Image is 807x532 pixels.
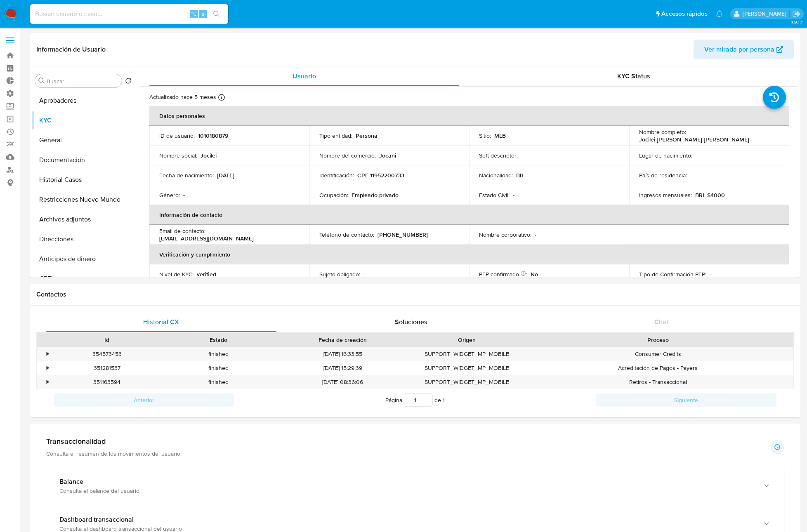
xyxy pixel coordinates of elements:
[32,249,135,269] button: Anticipos de dinero
[159,271,193,278] p: Nivel de KYC :
[513,191,514,199] p: -
[639,172,687,179] p: País de residencia :
[352,191,399,199] p: Empleado privado
[191,10,197,18] span: ⌥
[411,361,523,375] div: SUPPORT_WIDGET_MP_MOBILE
[32,111,135,130] button: KYC
[523,347,793,361] div: Consumer Credits
[596,393,776,407] button: Siguiente
[208,8,225,20] button: search-icon
[516,172,524,179] p: BR
[274,375,411,389] div: [DATE] 08:36:06
[32,229,135,249] button: Direcciones
[710,271,711,278] p: -
[38,78,45,84] button: Buscar
[125,78,132,87] button: Volver al orden por defecto
[378,231,428,238] p: [PHONE_NUMBER]
[169,336,269,344] div: Estado
[694,40,794,59] button: Ver mirada por persona
[280,336,405,344] div: Fecha de creación
[479,231,531,238] p: Nombre corporativo :
[159,227,205,235] p: Email de contacto :
[479,191,510,199] p: Estado Civil :
[32,91,135,111] button: Aprobadores
[639,152,692,159] p: Lugar de nacimiento :
[201,152,217,159] p: Jocilei
[695,191,725,199] p: BRL $4000
[411,347,523,361] div: SUPPORT_WIDGET_MP_MOBILE
[54,393,234,407] button: Anterior
[716,10,723,17] a: Notificaciones
[47,78,118,85] input: Buscar
[479,132,491,139] p: Sitio :
[743,10,789,18] p: jessica.fukman@mercadolibre.com
[159,235,254,242] p: [EMAIL_ADDRESS][DOMAIN_NAME]
[523,375,793,389] div: Retiros - Transaccional
[57,336,157,344] div: Id
[163,347,275,361] div: finished
[159,191,180,199] p: Género :
[792,9,801,18] a: Salir
[143,317,179,327] span: Historial CX
[198,132,228,139] p: 1010180879
[385,393,445,407] span: Página de
[521,152,523,159] p: -
[319,132,352,139] p: Tipo entidad :
[319,172,354,179] p: Identificación :
[149,245,789,264] th: Verificación y cumplimiento
[639,128,686,136] p: Nombre completo :
[163,361,275,375] div: finished
[696,152,697,159] p: -
[51,361,163,375] div: 351281537
[30,9,228,19] input: Buscar usuario o caso...
[159,172,214,179] p: Fecha de nacimiento :
[531,271,538,278] p: No
[51,347,163,361] div: 354573453
[36,45,106,54] h1: Información de Usuario
[411,375,523,389] div: SUPPORT_WIDGET_MP_MOBILE
[32,269,135,289] button: CBT
[617,71,650,81] span: KYC Status
[395,317,427,327] span: Soluciones
[639,191,692,199] p: Ingresos mensuales :
[163,375,275,389] div: finished
[149,93,216,101] p: Actualizado hace 5 meses
[363,271,365,278] p: -
[274,361,411,375] div: [DATE] 15:29:39
[443,396,445,404] span: 1
[149,106,789,126] th: Datos personales
[47,364,49,372] div: •
[47,378,49,386] div: •
[357,172,404,179] p: CPF 11952200733
[319,231,374,238] p: Teléfono de contacto :
[36,290,794,299] h1: Contactos
[654,317,668,327] span: Chat
[639,136,749,143] p: Jocilei [PERSON_NAME] [PERSON_NAME]
[535,231,536,238] p: -
[690,172,692,179] p: -
[356,132,378,139] p: Persona
[479,271,527,278] p: PEP confirmado :
[319,271,360,278] p: Sujeto obligado :
[159,132,195,139] p: ID de usuario :
[32,170,135,190] button: Historial Casos
[32,210,135,229] button: Archivos adjuntos
[661,9,708,18] span: Accesos rápidos
[639,271,706,278] p: Tipo de Confirmación PEP :
[479,152,518,159] p: Soft descriptor :
[202,10,204,18] span: s
[529,336,788,344] div: Proceso
[183,191,185,199] p: -
[479,172,513,179] p: Nacionalidad :
[32,130,135,150] button: General
[51,375,163,389] div: 351163594
[149,205,789,225] th: Información de contacto
[32,150,135,170] button: Documentación
[319,191,348,199] p: Ocupación :
[217,172,234,179] p: [DATE]
[293,71,316,81] span: Usuario
[319,152,376,159] p: Nombre del comercio :
[417,336,517,344] div: Origen
[523,361,793,375] div: Acreditación de Pagos - Payers
[494,132,506,139] p: MLB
